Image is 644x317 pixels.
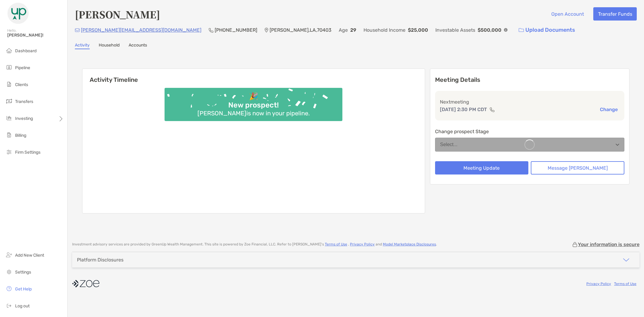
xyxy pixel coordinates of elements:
[15,48,37,53] span: Dashboard
[5,302,13,309] img: logout icon
[129,43,147,49] a: Accounts
[339,26,348,34] p: Age
[15,99,33,104] span: Transfers
[15,82,28,87] span: Clients
[5,148,13,155] img: firm-settings icon
[15,287,32,292] span: Get Help
[408,26,428,34] p: $25,000
[519,28,524,32] img: button icon
[586,282,611,286] a: Privacy Policy
[7,2,29,24] img: Zoe Logo
[72,277,99,290] img: company logo
[504,28,508,32] img: Info Icon
[15,253,44,258] span: Add New Client
[264,28,268,33] img: Location Icon
[77,257,123,263] div: Platform Disclosures
[99,43,120,49] a: Household
[7,33,64,38] span: [PERSON_NAME]!
[578,242,639,247] p: Your information is secure
[195,110,312,117] div: [PERSON_NAME] is now in your pipeline.
[247,92,261,101] div: 🎉
[440,106,487,113] p: [DATE] 2:30 PM CDT
[614,282,636,286] a: Terms of Use
[515,24,579,37] a: Upload Documents
[5,131,13,139] img: billing icon
[82,69,425,83] h6: Activity Timeline
[435,128,625,135] p: Change prospect Stage
[383,242,436,246] a: Model Marketplace Disclosures
[546,7,588,21] button: Open Account
[5,114,13,122] img: investing icon
[440,98,620,106] p: Next meeting
[81,26,201,34] p: [PERSON_NAME][EMAIL_ADDRESS][DOMAIN_NAME]
[72,242,437,247] p: Investment advisory services are provided by GreenUp Wealth Management . This site is powered by ...
[5,285,13,292] img: get-help icon
[350,26,356,34] p: 29
[435,26,475,34] p: Investable Assets
[15,133,26,138] span: Billing
[75,28,80,32] img: Email Icon
[75,7,160,21] h4: [PERSON_NAME]
[478,26,501,34] p: $500,000
[325,242,347,246] a: Terms of Use
[5,268,13,275] img: settings icon
[489,107,495,112] img: communication type
[350,242,375,246] a: Privacy Policy
[209,28,213,33] img: Phone Icon
[435,76,625,84] p: Meeting Details
[226,101,281,110] div: New prospect!
[270,26,332,34] p: [PERSON_NAME] , LA , 70403
[165,88,342,116] img: Confetti
[215,26,257,34] p: [PHONE_NUMBER]
[15,65,30,70] span: Pipeline
[435,161,529,175] button: Meeting Update
[623,256,630,264] img: icon arrow
[15,150,40,155] span: Firm Settings
[5,64,13,71] img: pipeline icon
[15,303,30,309] span: Log out
[75,43,90,49] a: Activity
[364,26,405,34] p: Household Income
[15,270,31,275] span: Settings
[5,98,13,105] img: transfers icon
[15,116,33,121] span: Investing
[598,106,620,113] button: Change
[531,161,624,175] button: Message [PERSON_NAME]
[5,47,13,54] img: dashboard icon
[5,251,13,258] img: add_new_client icon
[5,81,13,88] img: clients icon
[593,7,637,21] button: Transfer Funds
